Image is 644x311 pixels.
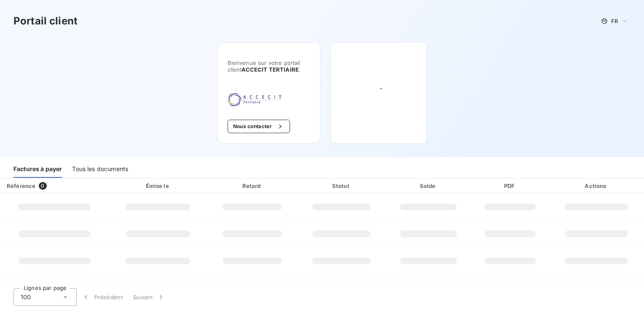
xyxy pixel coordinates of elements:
div: Émise le [111,182,206,190]
span: Bienvenue sur votre portail client . [228,59,310,73]
span: ACCECIT TERTIAIRE [241,66,299,73]
div: Statut [299,182,384,190]
div: Factures à payer [13,160,62,178]
h3: Portail client [13,13,78,29]
span: 100 [21,293,31,301]
span: FR [611,18,618,24]
div: Retard [209,182,296,190]
button: Nous contacter [228,120,290,133]
img: Company logo [228,93,282,106]
button: Suivant [128,288,170,306]
div: Solde [387,182,470,190]
button: Précédent [77,288,128,306]
div: Tous les documents [72,160,128,178]
div: PDF [473,182,547,190]
span: 0 [39,182,46,190]
div: Actions [550,182,642,190]
div: Référence [7,182,35,189]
